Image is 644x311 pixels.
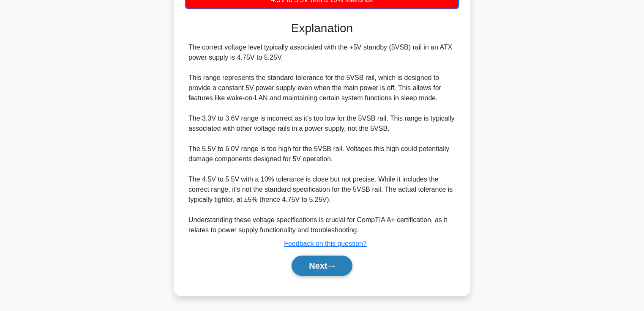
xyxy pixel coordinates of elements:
[188,42,456,235] div: The correct voltage level typically associated with the +5V standby (5VSB) rail in an ATX power s...
[292,256,352,276] button: Next
[190,21,454,36] h3: Explanation
[284,240,367,247] a: Feedback on this question?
